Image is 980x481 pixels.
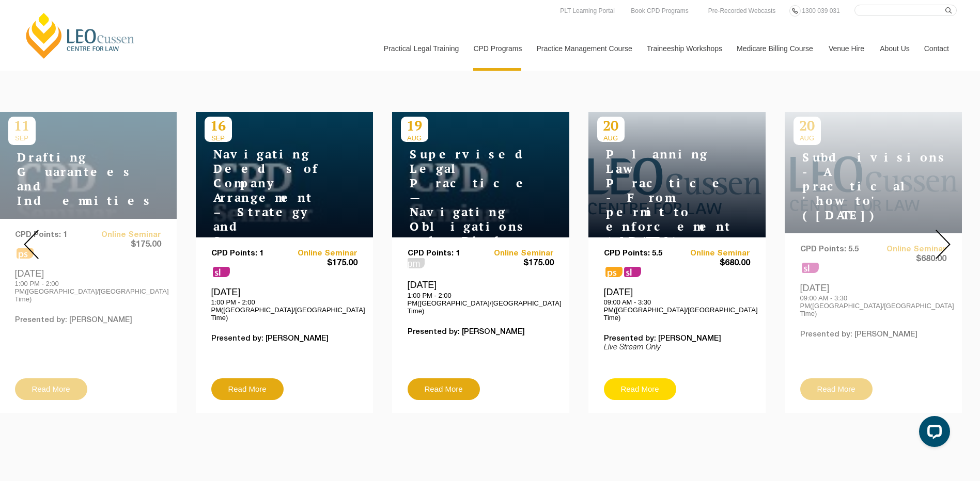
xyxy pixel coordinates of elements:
[706,5,779,17] a: Pre-Recorded Webcasts
[213,267,230,277] span: sl
[205,134,232,142] span: SEP
[604,334,750,343] p: Presented by: [PERSON_NAME]
[284,258,357,269] span: $175.00
[408,292,554,315] p: 1:00 PM - 2:00 PM([GEOGRAPHIC_DATA]/[GEOGRAPHIC_DATA] Time)
[624,267,641,277] span: sl
[872,26,916,71] a: About Us
[408,378,480,400] a: Read More
[911,412,954,455] iframe: LiveChat chat widget
[211,286,357,322] div: [DATE]
[604,378,676,400] a: Read More
[401,147,530,248] h4: Supervised Legal Practice — Navigating Obligations and Risks
[604,343,750,352] p: Live Stream Only
[211,249,285,258] p: CPD Points: 1
[628,5,691,17] a: Book CPD Programs
[376,26,466,71] a: Practical Legal Training
[480,249,554,258] a: Online Seminar
[408,328,554,336] p: Presented by: [PERSON_NAME]
[205,147,334,248] h4: Navigating Deeds of Company Arrangement – Strategy and Structure
[211,298,357,322] p: 1:00 PM - 2:00 PM([GEOGRAPHIC_DATA]/[GEOGRAPHIC_DATA] Time)
[211,378,284,400] a: Read More
[677,258,750,269] span: $680.00
[597,147,726,248] h4: Planning Law Practice - From permit to enforcement ([DATE])
[480,258,554,269] span: $175.00
[729,26,821,71] a: Medicare Billing Course
[401,117,428,134] p: 19
[936,230,951,259] img: Next
[604,249,677,258] p: CPD Points: 5.5
[597,117,625,134] p: 20
[677,249,750,258] a: Online Seminar
[401,134,428,142] span: AUG
[211,334,357,343] p: Presented by: [PERSON_NAME]
[284,249,357,258] a: Online Seminar
[24,230,39,259] img: Prev
[529,26,639,71] a: Practice Management Course
[408,279,554,314] div: [DATE]
[799,5,842,17] a: 1300 039 031
[408,249,481,258] p: CPD Points: 1
[205,117,232,134] p: 16
[605,267,623,277] span: ps
[916,26,957,71] a: Contact
[408,258,425,268] span: pm
[639,26,729,71] a: Traineeship Workshops
[821,26,872,71] a: Venue Hire
[802,7,839,14] span: 1300 039 031
[604,286,750,322] div: [DATE]
[465,26,528,71] a: CPD Programs
[604,298,750,322] p: 09:00 AM - 3:30 PM([GEOGRAPHIC_DATA]/[GEOGRAPHIC_DATA] Time)
[23,11,137,60] a: [PERSON_NAME] Centre for Law
[597,134,625,142] span: AUG
[557,5,617,17] a: PLT Learning Portal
